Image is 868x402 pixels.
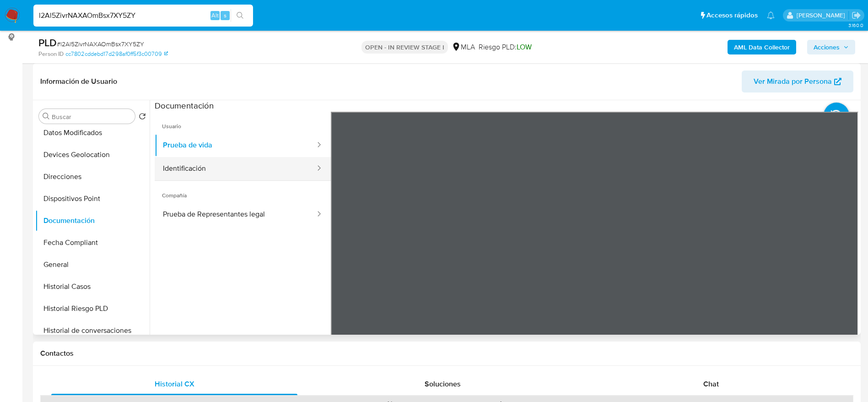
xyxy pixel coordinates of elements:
button: Acciones [807,40,855,54]
input: Buscar usuario o caso... [33,10,253,22]
span: Riesgo PLD: [479,42,532,52]
span: # l2Al5ZivrNAXAOmBsx7XY5ZY [57,39,144,49]
a: cc7802cddebd17d298af0ff5f3c00709 [65,50,168,58]
button: General [35,254,150,276]
h1: Contactos [40,349,853,358]
button: Fecha Compliant [35,232,150,254]
button: Buscar [43,113,50,120]
button: search-icon [231,9,249,22]
span: Ver Mirada por Persona [754,71,832,92]
span: Alt [211,11,219,20]
span: LOW [517,42,532,52]
button: Direcciones [35,166,150,188]
input: Buscar [52,113,131,121]
span: Historial CX [155,379,194,389]
button: Devices Geolocation [35,144,150,166]
button: Historial de conversaciones [35,320,150,342]
b: PLD [38,35,57,50]
h1: Información de Usuario [40,77,117,86]
button: Documentación [35,210,150,232]
div: MLA [452,42,475,52]
p: OPEN - IN REVIEW STAGE I [361,41,448,54]
a: Salir [852,11,861,20]
b: AML Data Collector [734,40,790,54]
p: elaine.mcfarlane@mercadolibre.com [797,11,848,20]
button: Historial Casos [35,276,150,298]
span: Accesos rápidos [706,11,758,20]
button: Historial Riesgo PLD [35,298,150,320]
span: Soluciones [425,379,461,389]
span: Chat [703,379,719,389]
b: Person ID [38,50,64,58]
span: 3.160.0 [848,22,863,29]
span: Acciones [814,40,840,54]
button: Volver al orden por defecto [139,113,146,123]
span: s [224,11,226,20]
a: Notificaciones [767,11,775,19]
button: AML Data Collector [728,40,796,54]
button: Ver Mirada por Persona [742,71,853,92]
button: Datos Modificados [35,122,150,144]
button: Dispositivos Point [35,188,150,210]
